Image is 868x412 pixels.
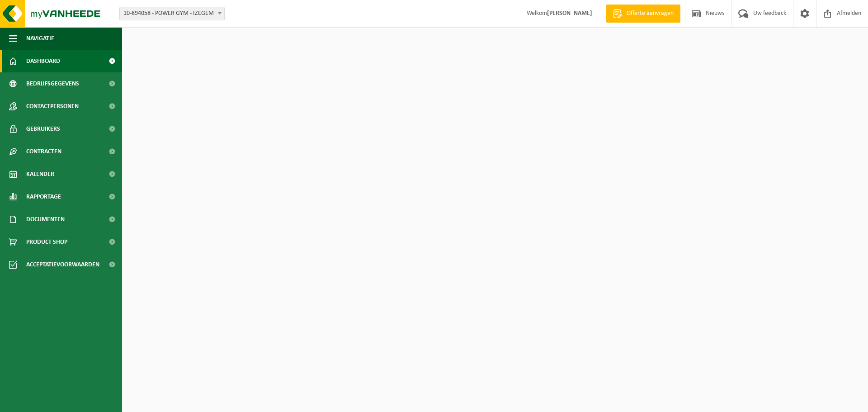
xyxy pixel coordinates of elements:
span: Documenten [26,208,65,231]
span: Rapportage [26,185,61,208]
span: Product Shop [26,231,67,253]
a: Offerte aanvragen [606,5,680,23]
span: 10-894058 - POWER GYM - IZEGEM [119,7,225,20]
span: Dashboard [26,50,60,72]
span: 10-894058 - POWER GYM - IZEGEM [120,7,224,20]
span: Acceptatievoorwaarden [26,253,99,276]
span: Contactpersonen [26,95,79,118]
span: Gebruikers [26,118,60,140]
span: Bedrijfsgegevens [26,72,79,95]
span: Kalender [26,163,54,185]
span: Offerte aanvragen [624,9,676,18]
strong: [PERSON_NAME] [547,10,592,17]
span: Contracten [26,140,61,163]
span: Navigatie [26,27,54,50]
